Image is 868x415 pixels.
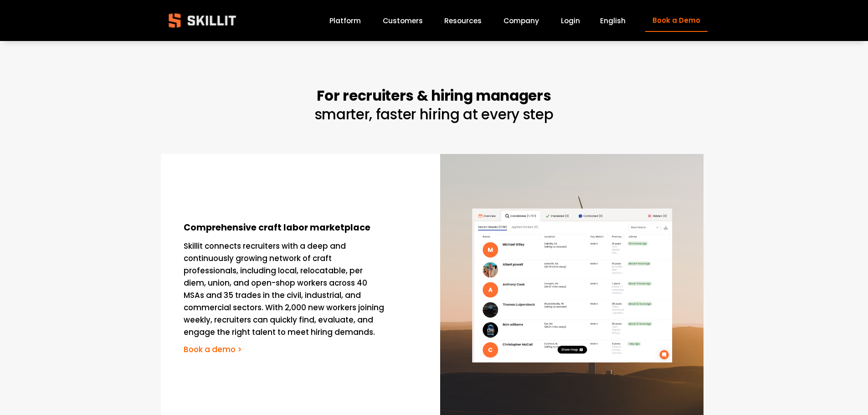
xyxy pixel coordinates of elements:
a: folder dropdown [444,15,482,27]
a: Customers [383,15,423,27]
img: Skillit [161,7,244,34]
a: Company [503,15,539,27]
span: English [600,15,626,26]
a: Login [561,15,580,27]
span: Resources [444,15,482,26]
strong: For recruiters & hiring managers [317,86,551,106]
div: language picker [600,15,626,27]
a: Book a Demo [645,10,707,32]
a: Book a demo > [184,344,242,355]
a: Platform [329,15,361,27]
p: Skillit connects recruiters with a deep and continuously growing network of craft professionals, ... [184,240,385,338]
strong: Comprehensive craft labor marketplace [184,221,370,234]
h2: smarter, faster hiring at every step [298,87,569,124]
